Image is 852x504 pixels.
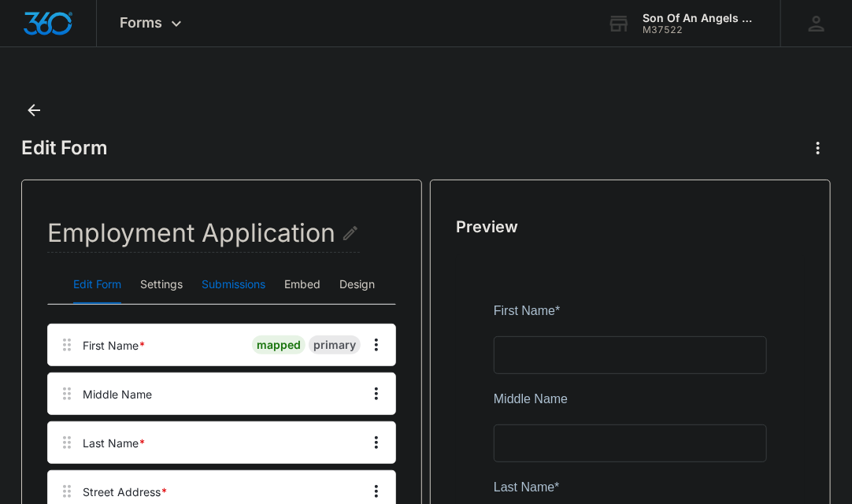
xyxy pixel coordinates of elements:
[364,479,389,504] button: Overflow Menu
[13,15,74,28] span: First Name
[140,266,183,304] button: Settings
[120,14,163,31] span: Forms
[643,24,758,35] div: account id
[364,430,389,455] button: Overflow Menu
[643,12,758,24] div: account name
[364,332,389,358] button: Overflow Menu
[339,266,375,304] button: Design
[83,337,146,354] div: First Name
[252,335,306,354] div: mapped
[309,335,361,354] div: primary
[456,215,805,239] h2: Preview
[13,103,87,117] span: Middle Name
[13,368,35,381] span: City
[341,214,360,252] button: Edit Form Name
[83,484,168,500] div: Street Address
[364,381,389,406] button: Overflow Menu
[284,266,320,304] button: Embed
[83,386,152,402] div: Middle Name
[806,135,831,161] button: Actions
[202,266,265,304] button: Submissions
[21,98,46,123] button: Back
[13,191,73,205] span: Last Name
[73,266,121,304] button: Edit Form
[21,136,108,160] h1: Edit Form
[13,280,95,293] span: Street Address
[13,456,42,469] span: State
[47,214,360,253] h2: Employment Application
[83,435,146,451] div: Last Name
